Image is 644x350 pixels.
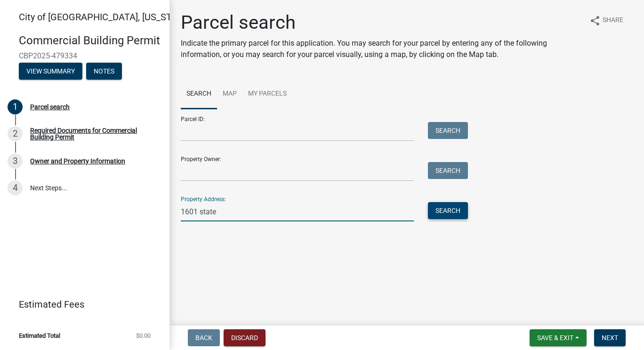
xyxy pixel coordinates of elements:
[19,51,151,60] span: CBP2025-479334
[537,334,573,342] span: Save & Exit
[19,63,82,80] button: View Summary
[86,68,122,75] wm-modal-confirm: Notes
[19,34,162,48] h4: Commercial Building Permit
[589,15,601,26] i: share
[181,79,217,109] a: Search
[530,329,587,346] button: Save & Exit
[19,333,60,339] span: Estimated Total
[603,15,623,26] span: Share
[136,333,151,339] span: $0.00
[195,334,212,342] span: Back
[428,162,468,179] button: Search
[8,99,23,114] div: 1
[181,38,582,60] p: Indicate the primary parcel for this application. You may search for your parcel by entering any ...
[428,122,468,139] button: Search
[86,63,122,80] button: Notes
[582,11,631,30] button: shareShare
[594,329,626,346] button: Next
[217,79,242,109] a: Map
[19,11,190,23] span: City of [GEOGRAPHIC_DATA], [US_STATE]
[19,68,82,75] wm-modal-confirm: Summary
[602,334,618,342] span: Next
[8,180,23,195] div: 4
[242,79,292,109] a: My Parcels
[428,202,468,219] button: Search
[181,11,582,34] h1: Parcel search
[8,126,23,141] div: 2
[30,104,70,110] div: Parcel search
[8,154,23,169] div: 3
[224,329,266,346] button: Discard
[30,158,125,164] div: Owner and Property Information
[188,329,220,346] button: Back
[30,127,154,140] div: Required Documents for Commercial Building Permit
[8,295,154,314] a: Estimated Fees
